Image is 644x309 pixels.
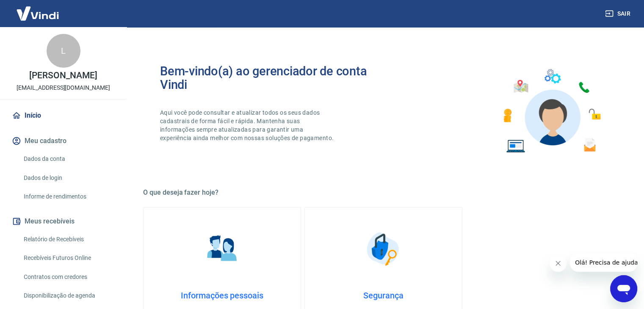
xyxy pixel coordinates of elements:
button: Sair [603,6,634,22]
a: Relatório de Recebíveis [20,231,116,248]
iframe: Mensagem da empresa [570,253,637,272]
span: Olá! Precisa de ajuda? [5,6,71,13]
h4: Segurança [318,290,448,301]
a: Informe de rendimentos [20,188,116,205]
h5: O que deseja fazer hoje? [143,188,624,197]
a: Dados da conta [20,150,116,168]
p: Aqui você pode consultar e atualizar todos os seus dados cadastrais de forma fácil e rápida. Mant... [160,108,335,142]
div: L [47,34,80,68]
button: Meu cadastro [10,132,116,150]
iframe: Fechar mensagem [550,255,567,272]
img: Informações pessoais [201,228,243,270]
h2: Bem-vindo(a) ao gerenciador de conta Vindi [160,64,384,91]
a: Início [10,106,116,125]
a: Contratos com credores [20,268,116,286]
p: [EMAIL_ADDRESS][DOMAIN_NAME] [17,83,110,92]
p: [PERSON_NAME] [29,71,97,80]
a: Dados de login [20,169,116,187]
a: Disponibilização de agenda [20,287,116,304]
a: Recebíveis Futuros Online [20,249,116,267]
img: Vindi [10,0,65,26]
h4: Informações pessoais [157,290,287,301]
iframe: Botão para abrir a janela de mensagens [610,275,637,302]
img: Imagem de um avatar masculino com diversos icones exemplificando as funcionalidades do gerenciado... [496,64,607,158]
img: Segurança [362,228,405,270]
button: Meus recebíveis [10,212,116,231]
